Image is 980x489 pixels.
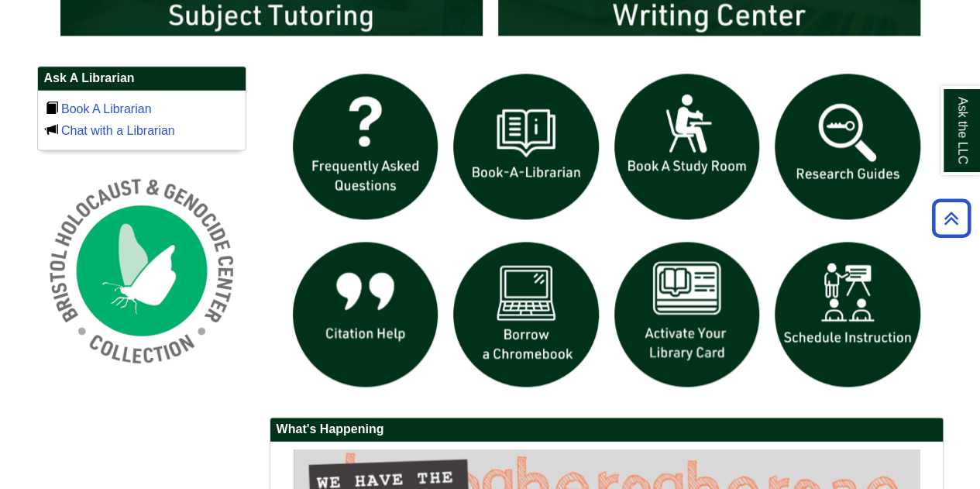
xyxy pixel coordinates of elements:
[607,66,768,227] img: book a study room icon links to book a study room web page
[61,102,152,115] a: Book A Librarian
[607,234,768,395] img: activate Library Card icon links to form to activate student ID into library card
[38,67,246,91] h2: Ask A Librarian
[285,66,928,401] div: slideshow
[767,234,928,395] img: For faculty. Schedule Library Instruction icon links to form.
[767,66,928,227] img: Research Guides icon links to research guides web page
[270,418,943,442] h2: What's Happening
[285,66,446,227] img: frequently asked questions
[445,66,607,227] img: Book a Librarian icon links to book a librarian web page
[61,124,175,137] a: Chat with a Librarian
[285,234,446,395] img: citation help icon links to citation help guide page
[927,208,976,229] a: Back to Top
[445,234,607,395] img: Borrow a chromebook icon links to the borrow a chromebook web page
[37,166,246,375] img: Holocaust and Genocide Collection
